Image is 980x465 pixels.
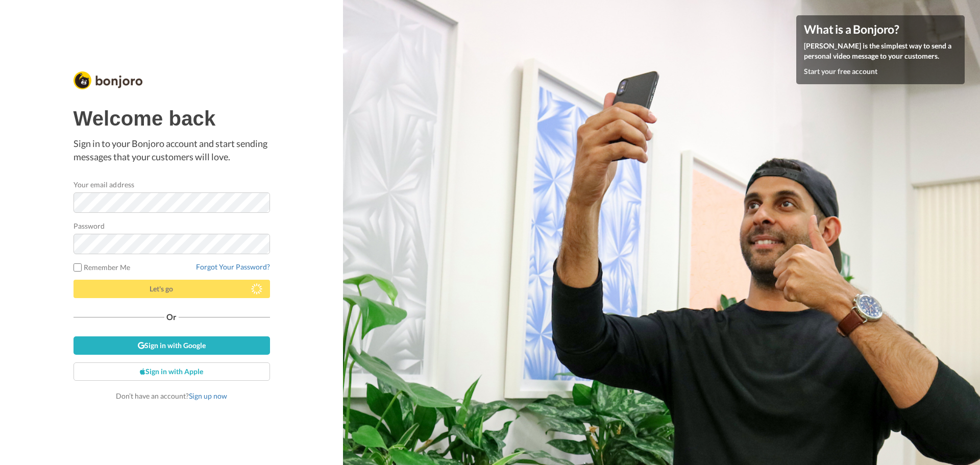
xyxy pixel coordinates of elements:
[150,284,173,293] span: Let's go
[73,336,270,355] a: Sign in with Google
[189,391,227,400] a: Sign up now
[116,391,227,400] span: Don’t have an account?
[73,362,270,381] a: Sign in with Apple
[804,23,957,36] h4: What is a Bonjoro?
[73,107,270,130] h1: Welcome back
[73,179,134,190] label: Your email address
[73,262,131,273] label: Remember Me
[73,137,270,163] p: Sign in to your Bonjoro account and start sending messages that your customers will love.
[804,67,877,76] a: Start your free account
[196,262,270,271] a: Forgot Your Password?
[73,221,105,231] label: Password
[164,313,179,321] span: Or
[73,263,82,272] input: Remember Me
[73,280,270,298] button: Let's go
[804,41,957,61] p: [PERSON_NAME] is the simplest way to send a personal video message to your customers.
